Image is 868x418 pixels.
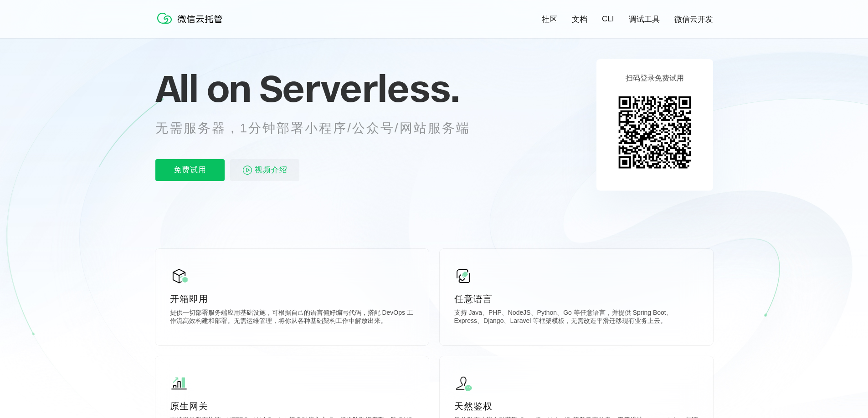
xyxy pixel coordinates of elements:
[155,21,228,29] a: 微信云托管
[259,65,459,111] span: Serverless.
[155,9,228,27] img: 微信云托管
[454,309,699,327] p: 支持 Java、PHP、NodeJS、Python、Go 等任意语言，并提供 Spring Boot、Express、Django、Laravel 等框架模板，无需改造平滑迁移现有业务上云。
[255,159,288,181] span: 视频介绍
[170,292,414,305] p: 开箱即用
[629,14,660,25] a: 调试工具
[542,14,557,25] a: 社区
[454,292,699,305] p: 任意语言
[454,400,699,413] p: 天然鉴权
[155,65,251,111] span: All on
[602,15,614,24] a: CLI
[572,14,587,25] a: 文档
[674,14,713,25] a: 微信云开发
[170,400,414,413] p: 原生网关
[155,159,225,181] p: 免费试用
[242,165,253,176] img: video_play.svg
[170,309,414,327] p: 提供一切部署服务端应用基础设施，可根据自己的语言偏好编写代码，搭配 DevOps 工作流高效构建和部署。无需运维管理，将你从各种基础架构工作中解放出来。
[155,119,487,137] p: 无需服务器，1分钟部署小程序/公众号/网站服务端
[626,74,684,83] p: 扫码登录免费试用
